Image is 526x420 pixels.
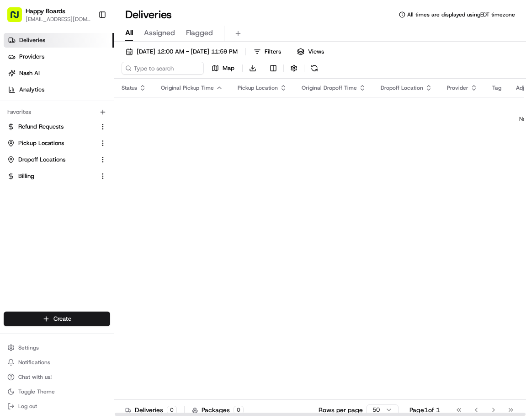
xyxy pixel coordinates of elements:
span: Pickup Location [238,84,278,92]
span: [DATE] 12:00 AM - [DATE] 11:59 PM [137,48,238,56]
button: Happy Boards [26,6,65,16]
span: Provider [447,84,468,92]
a: Pickup Locations [7,139,96,147]
button: Dropoff Locations [4,152,110,167]
span: Tag [492,84,501,92]
span: Original Dropoff Time [302,84,357,92]
span: Original Pickup Time [161,84,214,92]
span: Settings [18,344,39,351]
span: Filters [265,48,281,56]
span: Log out [18,403,37,410]
a: Deliveries [4,33,114,48]
span: Analytics [19,86,44,94]
span: Dropoff Location [381,84,423,92]
input: Type to search [122,62,204,75]
div: Favorites [4,105,110,119]
a: Refund Requests [7,123,96,131]
span: Deliveries [19,36,45,44]
span: Status [122,84,137,92]
button: [EMAIL_ADDRESS][DOMAIN_NAME] [26,16,91,23]
span: All [125,27,133,38]
button: Happy Boards[EMAIL_ADDRESS][DOMAIN_NAME] [4,4,95,26]
a: Analytics [4,82,114,97]
button: Refund Requests [4,119,110,134]
span: Chat with us! [18,373,52,381]
div: 0 [167,406,177,414]
span: Billing [18,172,34,180]
button: Refresh [308,62,321,75]
span: Dropoff Locations [18,156,65,164]
button: Chat with us! [4,371,110,383]
div: Packages [192,405,244,415]
span: Assigned [144,27,175,38]
button: Toggle Theme [4,385,110,398]
span: Flagged [186,27,213,38]
span: Views [308,48,324,56]
a: Dropoff Locations [7,156,96,164]
div: Deliveries [125,405,177,415]
span: Notifications [18,359,50,366]
span: Providers [19,53,44,61]
a: Providers [4,49,114,64]
span: Create [53,315,71,323]
span: Pickup Locations [18,139,64,147]
span: Toggle Theme [18,388,55,395]
button: Settings [4,341,110,354]
h1: Deliveries [125,7,172,22]
span: Map [223,64,234,72]
div: Page 1 of 1 [409,405,440,415]
button: Create [4,312,110,326]
button: Pickup Locations [4,136,110,151]
span: Nash AI [19,69,40,77]
span: All times are displayed using EDT timezone [407,11,515,18]
div: 0 [234,406,244,414]
button: Map [207,62,239,75]
span: Refund Requests [18,123,64,131]
p: Rows per page [319,405,363,415]
a: Billing [7,172,96,180]
button: Notifications [4,356,110,369]
button: Filters [250,45,285,58]
button: Log out [4,400,110,413]
button: Views [293,45,328,58]
button: Billing [4,169,110,183]
a: Nash AI [4,66,114,81]
button: [DATE] 12:00 AM - [DATE] 11:59 PM [122,45,242,58]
